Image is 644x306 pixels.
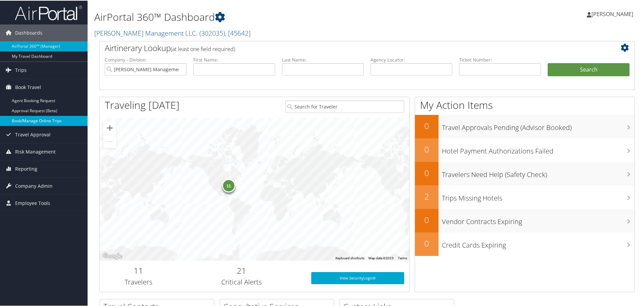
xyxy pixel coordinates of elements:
[15,194,50,211] span: Employee Tools
[105,277,172,286] h3: Travelers
[415,185,635,208] a: 2Trips Missing Hotels
[15,4,82,20] img: airportal-logo.png
[415,167,439,178] h2: 0
[415,214,439,225] h2: 0
[415,120,439,131] h2: 0
[103,134,117,148] button: Zoom out
[591,10,633,17] span: [PERSON_NAME]
[193,56,275,62] label: First Name:
[15,61,27,78] span: Trips
[15,126,51,142] span: Travel Approval
[442,213,635,226] h3: Vendor Contracts Expiring
[415,138,635,161] a: 0Hotel Payment Authorizations Failed
[415,97,635,112] h1: My Action Items
[225,28,251,37] span: , [ 45642 ]
[587,3,640,24] a: [PERSON_NAME]
[94,9,458,24] h1: AirPortal 360™ Dashboard
[442,142,635,155] h3: Hotel Payment Authorizations Failed
[548,62,630,76] button: Search
[222,178,235,192] div: 11
[199,28,225,37] span: ( 302035 )
[94,28,251,37] a: [PERSON_NAME] Management LLC.
[282,56,364,62] label: Last Name:
[101,251,124,260] img: Google
[105,56,187,62] label: Company - Division:
[415,190,439,202] h2: 2
[368,256,394,259] span: Map data ©2025
[171,45,235,52] span: (at least one field required)
[398,256,407,259] a: Terms (opens in new tab)
[442,166,635,179] h3: Travelers Need Help (Safety Check)
[415,208,635,232] a: 0Vendor Contracts Expiring
[15,78,41,95] span: Book Travel
[371,56,452,62] label: Agency Locator:
[311,271,404,283] a: View SecurityLogic®
[415,161,635,185] a: 0Travelers Need Help (Safety Check)
[415,232,635,255] a: 0Credit Cards Expiring
[182,264,301,276] h2: 21
[105,97,180,112] h1: Traveling [DATE]
[442,119,635,132] h3: Travel Approvals Pending (Advisor Booked)
[459,56,541,62] label: Ticket Number:
[442,236,635,249] h3: Credit Cards Expiring
[335,255,364,260] button: Keyboard shortcuts
[415,143,439,155] h2: 0
[15,24,42,41] span: Dashboards
[442,189,635,202] h3: Trips Missing Hotels
[105,264,172,276] h2: 11
[415,237,439,249] h2: 0
[15,177,53,194] span: Company Admin
[182,277,301,286] h3: Critical Alerts
[415,114,635,138] a: 0Travel Approvals Pending (Advisor Booked)
[101,251,124,260] a: Open this area in Google Maps (opens a new window)
[15,160,37,177] span: Reporting
[285,100,404,112] input: Search for Traveler
[15,143,56,160] span: Risk Management
[105,42,585,53] h2: Airtinerary Lookup
[103,121,117,134] button: Zoom in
